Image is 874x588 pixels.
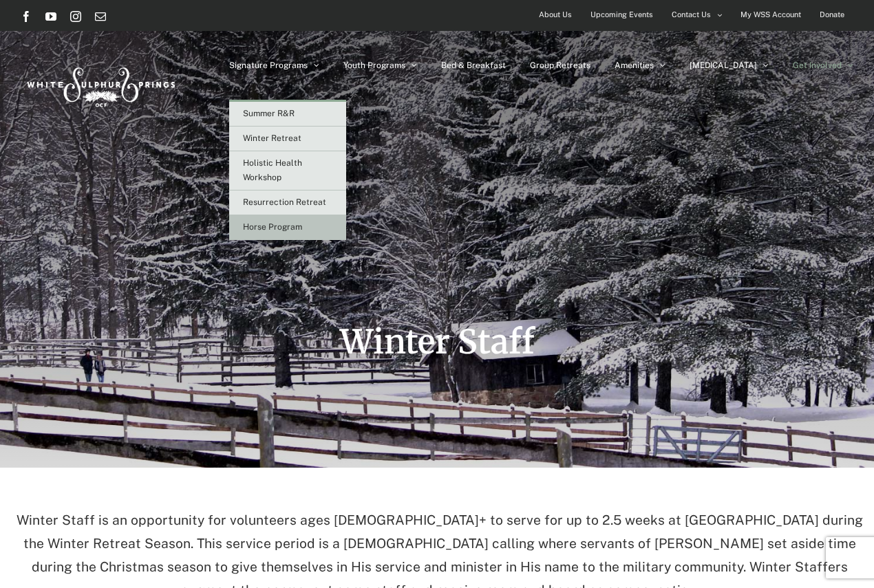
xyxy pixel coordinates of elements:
span: Upcoming Events [590,5,653,25]
img: White Sulphur Springs Logo [21,52,179,117]
span: My WSS Account [740,5,801,25]
span: About Us [539,5,572,25]
a: Horse Program [229,215,346,240]
span: Horse Program [243,222,302,232]
a: Bed & Breakfast [441,31,506,100]
span: Bed & Breakfast [441,61,506,69]
span: Summer R&R [243,109,295,118]
span: Amenities [615,61,654,69]
span: Winter Staff [340,321,535,362]
span: Group Retreats [530,61,590,69]
span: Signature Programs [229,61,308,69]
span: Get Involved [793,61,842,69]
a: Resurrection Retreat [229,190,346,215]
a: Get Involved [793,31,853,100]
span: Resurrection Retreat [243,197,326,207]
a: Youth Programs [343,31,417,100]
a: Summer R&R [229,102,346,127]
a: Winter Retreat [229,127,346,151]
a: Amenities [615,31,665,100]
span: [MEDICAL_DATA] [690,61,757,69]
span: Youth Programs [343,61,405,69]
span: Winter Retreat [243,133,301,143]
nav: Main Menu [229,31,853,100]
a: Group Retreats [530,31,590,100]
a: [MEDICAL_DATA] [690,31,769,100]
span: Contact Us [672,5,711,25]
a: Holistic Health Workshop [229,151,346,190]
span: Holistic Health Workshop [243,158,302,182]
a: Signature Programs [229,31,319,100]
span: Donate [820,5,844,25]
